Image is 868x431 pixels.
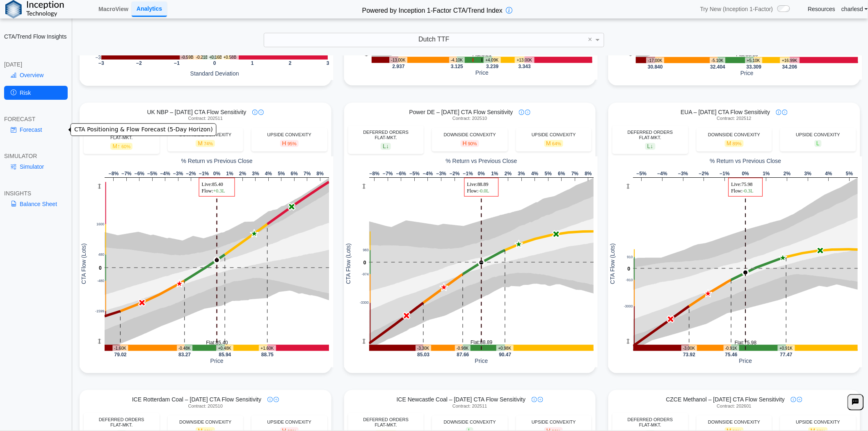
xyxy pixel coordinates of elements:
span: Contract: 202601 [717,403,752,409]
span: Contract: 202512 [717,116,752,121]
span: 60% [121,144,130,149]
span: Try New (Inception 1-Factor) [700,5,773,13]
img: info-icon.svg [519,110,524,115]
span: H [461,140,479,147]
div: SIMULATOR [4,152,68,160]
div: [DATE] [4,61,68,68]
img: plus-icon.svg [274,397,279,402]
span: Contract: 202511 [452,403,487,409]
a: Analytics [132,2,167,17]
span: 74% [204,141,213,146]
span: 89% [733,141,742,146]
div: DEFERRED ORDERS FLAT-MKT. [352,417,420,428]
div: DEFERRED ORDERS FLAT-MKT. [88,417,155,428]
div: DOWNSIDE CONVEXITY [436,420,504,425]
a: Resources [808,5,836,13]
span: L [381,143,391,150]
div: DOWNSIDE CONVEXITY [436,132,504,138]
span: EUA – [DATE] CTA Flow Sensitivity [681,108,770,116]
span: UK NBP – [DATE] CTA Flow Sensitivity [147,108,247,116]
div: DEFERRED ORDERS FLAT-MKT. [352,130,420,140]
div: FORECAST [4,115,68,123]
span: L [645,143,656,150]
span: Dutch TTF [418,36,449,43]
div: UPSIDE CONVEXITY [784,420,852,425]
img: plus-icon.svg [525,110,530,115]
img: info-icon.svg [776,110,781,115]
a: charlesd [842,5,868,13]
div: UPSIDE CONVEXITY [520,132,588,138]
span: Power DE – [DATE] CTA Flow Sensitivity [409,108,513,116]
img: info-icon.svg [267,397,273,402]
div: UPSIDE CONVEXITY [256,420,323,425]
div: CTA Positioning & Flow Forecast (5-Day Horizon) [71,124,217,136]
div: DOWNSIDE CONVEXITY [172,420,240,425]
div: UPSIDE CONVEXITY [256,132,323,138]
span: ICE Newcastle Coal – [DATE] CTA Flow Sensitivity [397,396,526,403]
h2: Powered by Inception 1-Factor CTA/Trend Index [359,3,506,15]
div: DOWNSIDE CONVEXITY [701,132,768,138]
span: 90% [468,141,477,146]
img: info-icon.svg [791,397,796,402]
span: ↓ [651,143,653,149]
img: plus-icon.svg [258,110,264,115]
span: H [280,140,299,147]
span: ↓ [386,143,389,149]
a: Risk [4,86,68,100]
span: M [196,140,215,147]
span: M [725,140,744,147]
div: DEFERRED ORDERS FLAT-MKT. [617,130,684,140]
img: info-icon.svg [532,397,537,402]
div: DOWNSIDE CONVEXITY [701,420,768,425]
span: ↑ [117,143,120,149]
span: CZCE Methanol – [DATE] CTA Flow Sensitivity [666,396,785,403]
div: DEFERRED ORDERS FLAT-MKT. [617,417,684,428]
img: info-icon.svg [252,110,258,115]
span: Contract: 202511 [188,116,223,121]
span: Contract: 202510 [188,403,223,409]
span: 64% [552,141,561,146]
div: UPSIDE CONVEXITY [520,420,588,425]
a: Balance Sheet [4,197,68,211]
span: Contract: 202510 [452,116,487,121]
div: INSIGHTS [4,190,68,197]
a: Simulator [4,160,68,174]
span: 95% [288,141,297,146]
a: MacroView [95,2,132,16]
div: UPSIDE CONVEXITY [784,132,852,138]
a: Forecast [4,123,68,137]
span: ICE Rotterdam Coal – [DATE] CTA Flow Sensitivity [132,396,261,403]
span: M [544,140,564,147]
img: plus-icon.svg [538,397,543,402]
a: Overview [4,68,68,82]
h2: CTA/Trend Flow Insights [4,33,68,40]
span: L [815,140,822,147]
span: × [588,36,592,43]
span: M [110,143,132,150]
span: Clear value [587,33,594,47]
img: plus-icon.svg [797,397,802,402]
img: plus-icon.svg [782,110,788,115]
